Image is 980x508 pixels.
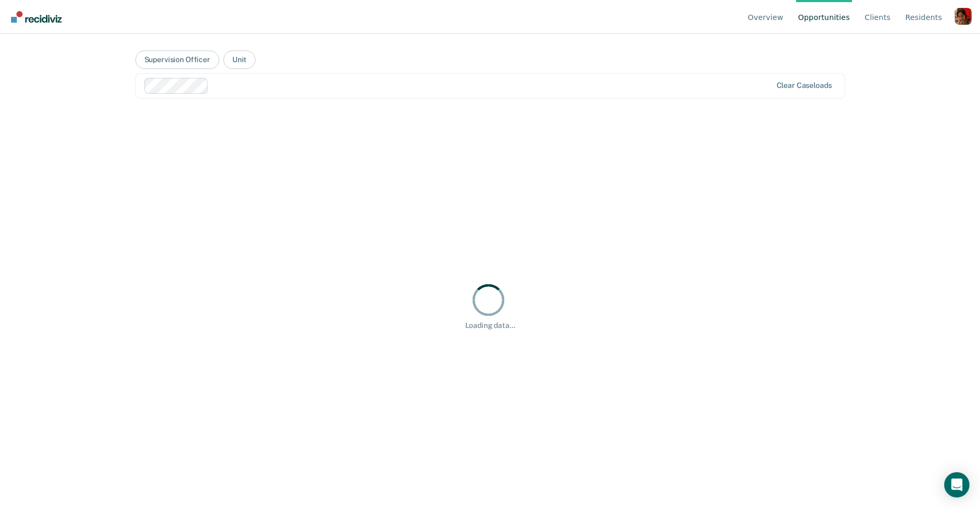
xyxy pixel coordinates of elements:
[944,472,969,497] div: Open Intercom Messenger
[777,81,832,90] div: Clear caseloads
[465,321,515,330] div: Loading data...
[11,11,62,23] img: Recidiviz
[135,51,219,69] button: Supervision Officer
[955,8,972,25] button: Profile dropdown button
[223,51,256,69] button: Unit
